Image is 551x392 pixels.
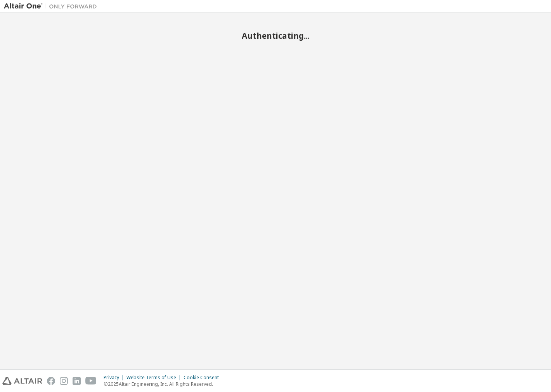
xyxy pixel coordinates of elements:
[47,377,55,385] img: facebook.svg
[85,377,97,385] img: youtube.svg
[4,2,101,10] img: Altair One
[184,375,224,381] div: Cookie Consent
[126,375,184,381] div: Website Terms of Use
[104,375,126,381] div: Privacy
[104,381,224,387] p: © 2025 Altair Engineering, Inc. All Rights Reserved.
[73,377,81,385] img: linkedin.svg
[60,377,68,385] img: instagram.svg
[4,31,547,41] h2: Authenticating...
[2,377,42,385] img: altair_logo.svg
